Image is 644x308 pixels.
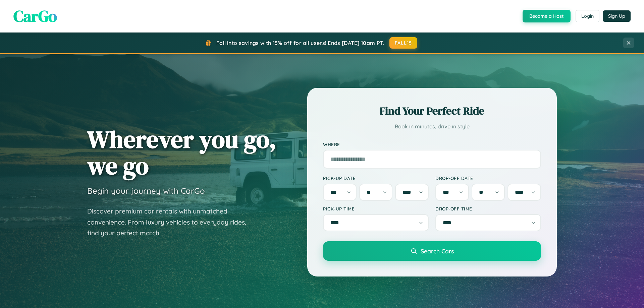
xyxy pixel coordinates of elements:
h1: Wherever you go, we go [87,126,276,179]
button: Search Cars [323,241,541,261]
h3: Begin your journey with CarGo [87,186,205,196]
label: Drop-off Time [435,206,541,211]
button: Login [576,10,599,22]
p: Discover premium car rentals with unmatched convenience. From luxury vehicles to everyday rides, ... [87,206,255,239]
label: Pick-up Time [323,206,429,211]
label: Drop-off Date [435,175,541,181]
span: Search Cars [421,247,454,255]
h2: Find Your Perfect Ride [323,104,541,118]
button: Become a Host [523,10,571,22]
button: FALL15 [389,37,418,49]
span: CarGo [13,5,57,27]
label: Pick-up Date [323,175,429,181]
p: Book in minutes, drive in style [323,122,541,131]
label: Where [323,141,541,147]
button: Sign Up [603,10,631,22]
span: Fall into savings with 15% off for all users! Ends [DATE] 10am PT. [216,40,384,46]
